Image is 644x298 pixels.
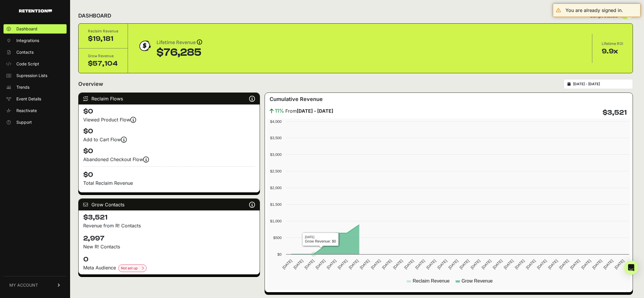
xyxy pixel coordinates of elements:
[16,49,34,55] span: Contacts
[270,152,282,157] text: $3,000
[83,264,255,272] div: Meta Audience
[4,276,67,294] a: MY ACCOUNT
[9,282,38,288] span: MY ACCOUNT
[270,219,282,223] text: $1,000
[459,259,470,270] text: [DATE]
[503,259,514,270] text: [DATE]
[536,259,548,270] text: [DATE]
[4,24,67,34] a: Dashboard
[4,94,67,104] a: Event Details
[4,59,67,69] a: Code Script
[137,39,152,53] img: dollar-coin-05c43ed7efb7bc0c12610022525b4bbbb207c7efeef5aecc26f025e68dcafac9.png
[157,47,202,58] div: $76,285
[88,59,118,68] div: $57,104
[315,259,326,270] text: [DATE]
[602,41,623,47] div: Lifetime ROI
[359,259,370,270] text: [DATE]
[602,47,623,56] div: 9.9x
[270,186,282,190] text: $2,000
[83,180,255,187] p: Total Reclaim Revenue
[16,61,39,67] span: Code Script
[16,38,39,43] span: Integrations
[16,96,41,102] span: Event Details
[470,259,481,270] text: [DATE]
[273,236,282,240] text: $500
[83,255,255,264] h4: 0
[547,259,559,270] text: [DATE]
[83,107,255,116] h4: $0
[581,259,592,270] text: [DATE]
[79,199,260,210] div: Grow Contacts
[277,252,282,257] text: $0
[4,71,67,80] a: Supression Lists
[4,118,67,127] a: Support
[270,95,323,103] h3: Cumulative Revenue
[83,166,255,180] h4: $0
[270,169,282,173] text: $2,500
[16,84,29,90] span: Trends
[79,93,260,104] div: Reclaim Flows
[88,53,118,59] div: Grow Revenue
[492,259,503,270] text: [DATE]
[270,119,282,124] text: $4,000
[514,259,525,270] text: [DATE]
[83,234,255,243] h4: 2,997
[16,119,32,125] span: Support
[78,12,111,20] h2: DASHBOARD
[565,7,623,14] div: You are already signed in.
[603,259,614,270] text: [DATE]
[437,259,448,270] text: [DATE]
[88,28,118,34] div: Reclaim Revenue
[614,259,625,270] text: [DATE]
[481,259,492,270] text: [DATE]
[326,259,337,270] text: [DATE]
[603,108,627,117] h4: $3,521
[275,107,284,115] span: 11%
[19,9,52,13] img: Retention.com
[558,259,570,270] text: [DATE]
[293,259,304,270] text: [DATE]
[83,213,255,222] h4: $3,521
[413,278,449,283] text: Reclaim Revenue
[370,259,381,270] text: [DATE]
[157,39,202,47] div: Lifetime Revenue
[4,106,67,115] a: Reactivate
[525,259,537,270] text: [DATE]
[4,36,67,45] a: Integrations
[348,259,360,270] text: [DATE]
[83,116,255,123] div: Viewed Product Flow
[83,147,255,156] h4: $0
[462,278,493,283] text: Grow Revenue
[78,80,103,88] h2: Overview
[16,108,37,114] span: Reactivate
[270,202,282,207] text: $1,500
[83,136,255,143] div: Add to Cart Flow
[297,108,333,114] strong: [DATE] - [DATE]
[591,259,603,270] text: [DATE]
[270,136,282,140] text: $3,500
[4,48,67,57] a: Contacts
[16,26,37,32] span: Dashboard
[83,127,255,136] h4: $0
[381,259,393,270] text: [DATE]
[282,259,293,270] text: [DATE]
[392,259,404,270] text: [DATE]
[304,259,315,270] text: [DATE]
[448,259,459,270] text: [DATE]
[88,34,118,43] div: $19,181
[337,259,348,270] text: [DATE]
[83,222,255,229] p: Revenue from R! Contacts
[570,259,581,270] text: [DATE]
[403,259,415,270] text: [DATE]
[83,156,255,163] div: Abandoned Checkout Flow
[4,83,67,92] a: Trends
[414,259,426,270] text: [DATE]
[624,261,638,275] div: Open Intercom Messenger
[16,73,47,79] span: Supression Lists
[426,259,437,270] text: [DATE]
[285,107,333,114] span: From
[83,243,255,250] p: New R! Contacts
